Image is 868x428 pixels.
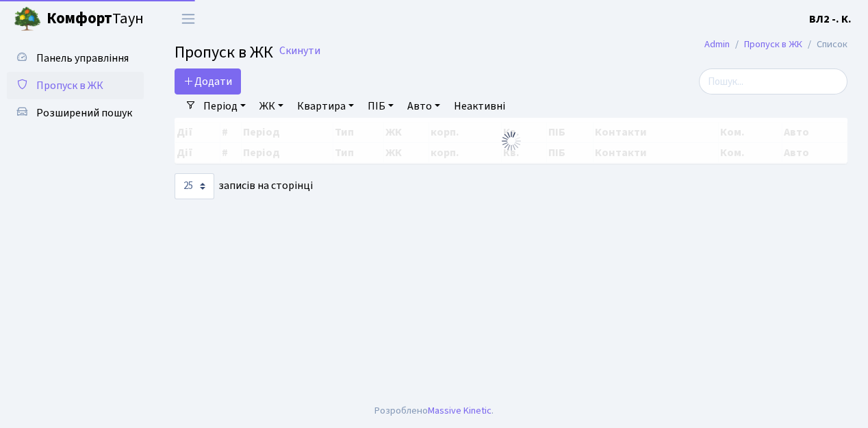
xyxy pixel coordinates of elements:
a: Період [198,95,251,118]
a: Неактивні [448,95,511,118]
a: Панель управління [7,45,144,72]
span: Розширений пошук [36,105,132,121]
a: ВЛ2 -. К. [809,11,852,27]
b: ВЛ2 -. К. [809,12,852,27]
span: Додати [183,74,232,89]
a: Пропуск в ЖК [744,37,802,51]
img: logo.png [14,5,41,33]
img: Обробка... [500,130,522,152]
label: записів на сторінці [175,173,313,199]
a: ЖК [254,95,289,118]
select: записів на сторінці [175,173,214,199]
button: Переключити навігацію [171,8,205,30]
b: Комфорт [47,8,112,29]
a: Massive Kinetic [428,403,492,418]
a: Admin [704,37,730,51]
nav: breadcrumb [684,30,868,59]
span: Пропуск в ЖК [36,78,103,93]
a: Додати [175,68,241,95]
li: Список [802,37,847,52]
a: Скинути [279,45,320,58]
a: Авто [402,95,446,118]
span: Таун [47,8,144,31]
a: Квартира [292,95,359,118]
input: Пошук... [699,68,847,95]
span: Панель управління [36,51,129,66]
span: Пропуск в ЖК [175,40,273,64]
a: ПІБ [362,95,399,118]
a: Розширений пошук [7,99,144,127]
a: Пропуск в ЖК [7,72,144,99]
div: Розроблено . [374,403,494,418]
